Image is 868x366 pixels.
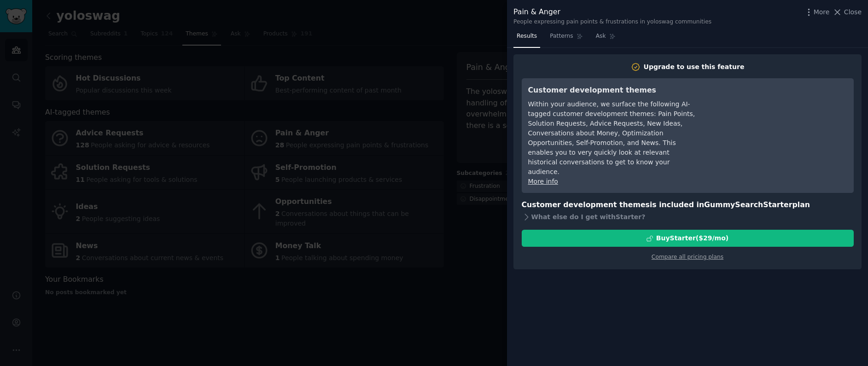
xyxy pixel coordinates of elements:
[513,6,711,18] div: Pain & Anger
[522,210,854,223] div: What else do I get with Starter ?
[804,7,830,17] button: More
[814,7,830,17] span: More
[513,18,711,26] div: People expressing pain points & frustrations in yoloswag communities
[833,7,862,17] button: Close
[528,85,696,96] h3: Customer development themes
[547,29,586,48] a: Patterns
[522,199,854,211] h3: Customer development themes is included in plan
[652,254,723,260] a: Compare all pricing plans
[513,29,540,48] a: Results
[596,32,606,41] span: Ask
[593,29,619,48] a: Ask
[704,200,792,209] span: GummySearch Starter
[528,178,558,185] a: More info
[522,230,854,247] button: BuyStarter($29/mo)
[644,62,745,72] div: Upgrade to use this feature
[517,32,537,41] span: Results
[844,7,862,17] span: Close
[528,99,696,177] div: Within your audience, we surface the following AI-tagged customer development themes: Pain Points...
[550,32,573,41] span: Patterns
[709,85,847,154] iframe: YouTube video player
[656,233,728,243] div: Buy Starter ($ 29 /mo )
